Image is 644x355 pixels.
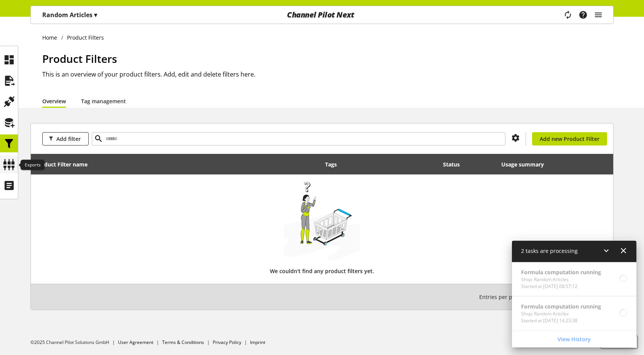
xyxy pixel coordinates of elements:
a: Terms & Conditions [162,339,204,345]
div: We couldn't find any product filters yet. [35,261,609,281]
div: Exports [21,160,45,170]
div: Tags [325,160,337,168]
span: Add filter [56,135,81,143]
small: 1-0 / 0 [479,290,568,304]
span: View History [558,335,591,343]
a: User Agreement [118,339,153,345]
span: Product Filters [42,51,117,66]
li: ©2025 Channel Pilot Solutions GmbH [30,339,118,346]
button: Add filter [42,132,89,146]
span: Add new Product Filter [540,135,599,143]
a: View History [513,333,635,346]
p: Random Articles [42,10,97,19]
span: ▾ [94,11,97,19]
span: Entries per page [479,293,524,301]
a: Overview [42,97,66,105]
a: Imprint [250,339,265,345]
div: Status [443,160,467,168]
span: 2 tasks are processing [521,247,578,254]
nav: main navigation [30,6,614,24]
div: Usage summary [501,157,581,172]
h2: This is an overview of your product filters. Add, edit and delete filters here. [42,70,614,79]
a: Add new Product Filter [532,132,607,146]
div: Product Filter name [35,160,95,168]
a: Privacy Policy [213,339,241,345]
a: Tag management [81,97,126,105]
a: Home [42,34,61,42]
